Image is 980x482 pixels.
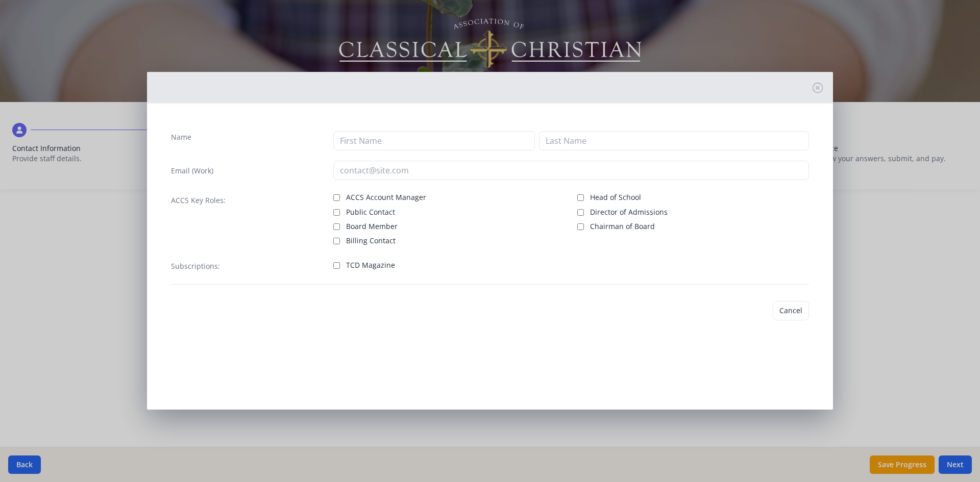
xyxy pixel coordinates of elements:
input: Public Contact [333,209,340,216]
input: Head of School [577,194,584,201]
input: TCD Magazine [333,262,340,269]
span: ACCS Account Manager [346,192,426,202]
span: TCD Magazine [346,260,395,270]
input: Billing Contact [333,238,340,244]
span: Billing Contact [346,236,396,246]
input: contact@site.com [333,161,810,180]
label: Subscriptions: [171,261,220,271]
label: Email (Work) [171,166,213,176]
input: ACCS Account Manager [333,194,340,201]
span: Public Contact [346,207,395,217]
span: Director of Admissions [590,207,668,217]
input: Last Name [539,131,809,150]
input: First Name [333,131,535,150]
span: Board Member [346,221,398,232]
input: Board Member [333,223,340,230]
input: Director of Admissions [577,209,584,216]
label: ACCS Key Roles: [171,195,226,206]
span: Head of School [590,192,641,202]
button: Cancel [773,301,809,320]
label: Name [171,132,191,142]
span: Chairman of Board [590,221,655,232]
input: Chairman of Board [577,223,584,230]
